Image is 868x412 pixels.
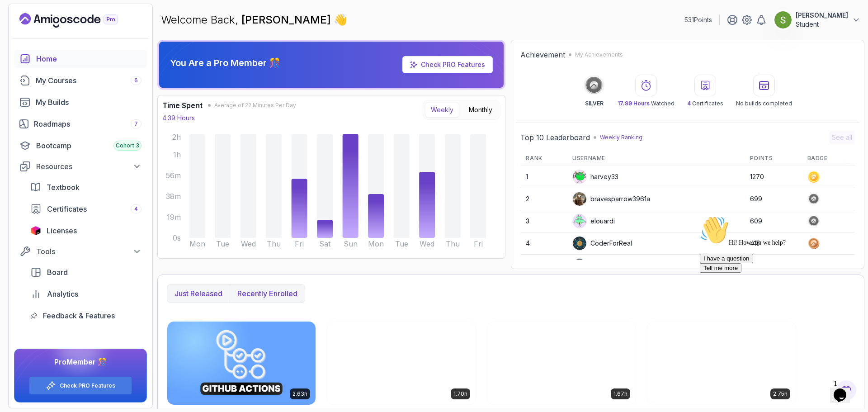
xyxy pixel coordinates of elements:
[474,239,483,248] tspan: Fri
[567,151,745,166] th: Username
[520,188,567,210] td: 2
[167,213,181,222] tspan: 19m
[43,310,115,321] span: Feedback & Features
[745,151,802,166] th: Points
[520,132,590,143] h2: Top 10 Leaderboard
[241,239,256,248] tspan: Wed
[4,4,166,61] div: 👋Hi! How can we help?I have a questionTell me more
[344,239,358,248] tspan: Sun
[573,237,586,250] img: user profile image
[241,13,334,26] span: [PERSON_NAME]
[292,390,307,398] p: 2.63h
[684,15,712,24] p: 531 Points
[402,56,493,73] a: Check PRO Features
[47,225,77,236] span: Licenses
[745,166,802,188] td: 1270
[395,239,408,248] tspan: Tue
[30,226,41,235] img: jetbrains icon
[572,192,650,206] div: bravesparrow3961a
[167,284,230,303] button: Just released
[572,236,632,251] div: CoderForReal
[25,200,147,218] a: certificates
[267,239,281,248] tspan: Thu
[14,137,147,155] a: bootcamp
[520,255,567,277] td: 5
[585,100,604,107] p: SILVER
[572,170,618,184] div: harvey33
[425,102,459,118] button: Weekly
[166,171,181,180] tspan: 56m
[14,93,147,111] a: builds
[736,100,792,107] p: No builds completed
[162,100,203,111] h3: Time Spent
[573,214,586,228] img: default monster avatar
[36,53,142,64] div: Home
[189,239,205,248] tspan: Mon
[175,288,222,299] p: Just released
[687,100,691,107] span: 4
[162,114,195,123] p: 4.39 Hours
[696,212,859,371] iframe: chat widget
[14,71,147,90] a: courses
[573,259,586,272] img: user profile image
[600,134,642,141] p: Weekly Ranking
[647,322,796,405] img: Java Unit Testing and TDD card
[134,205,138,213] span: 4
[4,51,45,61] button: Tell me more
[453,390,467,398] p: 1.70h
[573,192,586,206] img: user profile image
[687,100,723,107] p: Certificates
[216,239,229,248] tspan: Tue
[166,192,181,201] tspan: 38m
[237,288,297,299] p: Recently enrolled
[520,49,565,60] h2: Achievement
[36,161,142,172] div: Resources
[796,20,848,29] p: Student
[618,100,675,107] p: Watched
[520,232,567,255] td: 4
[47,289,78,299] span: Analytics
[19,13,139,28] a: Landing page
[14,243,147,260] button: Tools
[25,285,147,303] a: analytics
[36,75,142,86] div: My Courses
[172,133,181,142] tspan: 2h
[14,158,147,175] button: Resources
[802,151,855,166] th: Badge
[327,322,476,405] img: Database Design & Implementation card
[167,322,316,405] img: CI/CD with GitHub Actions card
[173,233,181,242] tspan: 0s
[47,204,87,214] span: Certificates
[520,210,567,232] td: 3
[116,142,139,149] span: Cohort 3
[368,239,384,248] tspan: Mon
[572,214,615,228] div: elouardi
[829,131,855,144] button: See all
[573,170,586,184] img: default monster avatar
[60,382,115,389] a: Check PRO Features
[421,61,485,68] a: Check PRO Features
[4,27,90,34] span: Hi! How can we help?
[134,120,138,128] span: 7
[36,140,142,151] div: Bootcamp
[618,100,650,107] span: 17.89 Hours
[745,210,802,232] td: 609
[161,13,347,27] p: Welcome Back,
[134,77,138,84] span: 6
[25,307,147,325] a: feedback
[29,376,132,395] button: Check PRO Features
[334,13,347,27] span: 👋
[36,246,142,257] div: Tools
[575,51,623,58] p: My Achievements
[25,263,147,281] a: board
[520,151,567,166] th: Rank
[230,284,305,303] button: Recently enrolled
[830,376,859,403] iframe: chat widget
[4,4,33,33] img: :wave:
[796,11,848,20] p: [PERSON_NAME]
[14,50,147,68] a: home
[774,11,792,28] img: user profile image
[214,102,296,109] span: Average of 22 Minutes Per Day
[14,115,147,133] a: roadmaps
